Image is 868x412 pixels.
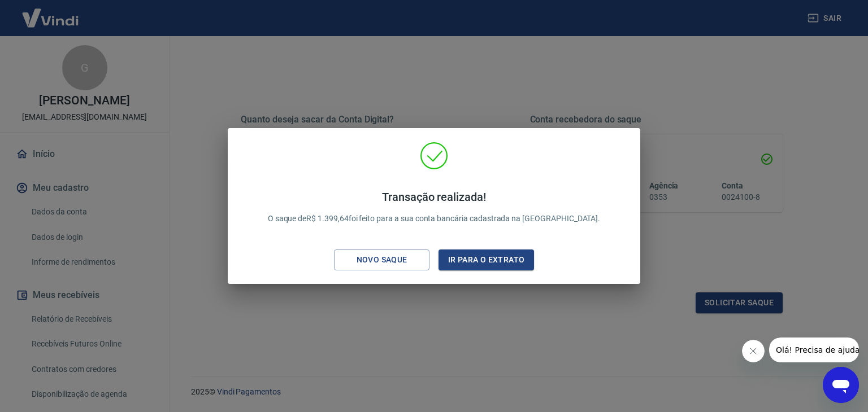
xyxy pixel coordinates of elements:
button: Novo saque [334,249,429,270]
iframe: Fechar mensagem [742,340,765,362]
div: Novo saque [343,253,421,267]
iframe: Botão para abrir a janela de mensagens [823,367,859,403]
p: O saque de R$ 1.399,64 foi feito para a sua conta bancária cadastrada na [GEOGRAPHIC_DATA]. [268,190,601,225]
h4: Transação realizada! [268,190,601,204]
button: Ir para o extrato [439,249,534,270]
iframe: Mensagem da empresa [769,338,859,362]
span: Olá! Precisa de ajuda? [7,8,95,17]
